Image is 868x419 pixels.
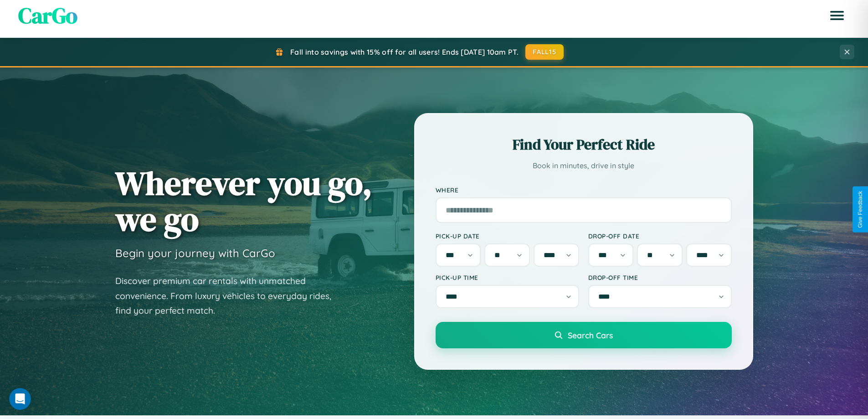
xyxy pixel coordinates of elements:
[115,274,343,318] p: Discover premium car rentals with unmatched convenience. From luxury vehicles to everyday rides, ...
[525,44,564,60] button: FALL15
[436,134,732,155] h2: Find Your Perfect Ride
[115,165,372,237] h1: Wherever you go, we go
[436,186,732,194] label: Where
[436,232,579,240] label: Pick-up Date
[436,274,579,281] label: Pick-up Time
[18,0,77,31] span: CarGo
[588,274,732,281] label: Drop-off Time
[9,388,31,410] iframe: Intercom live chat
[857,191,863,228] div: Give Feedback
[568,330,613,340] span: Search Cars
[436,159,732,172] p: Book in minutes, drive in style
[115,246,275,260] h3: Begin your journey with CarGo
[824,3,850,28] button: Open menu
[436,322,732,348] button: Search Cars
[290,47,519,57] span: Fall into savings with 15% off for all users! Ends [DATE] 10am PT.
[588,232,732,240] label: Drop-off Date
